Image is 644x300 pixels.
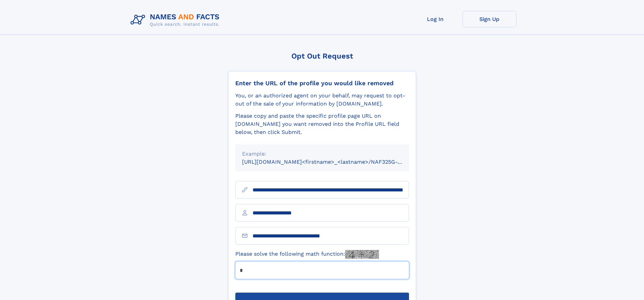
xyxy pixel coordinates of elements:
[228,52,416,60] div: Opt Out Request
[235,79,409,87] div: Enter the URL of the profile you would like removed
[235,92,409,108] div: You, or an authorized agent on your behalf, may request to opt-out of the sale of your informatio...
[235,250,379,259] label: Please solve the following math function:
[235,112,409,136] div: Please copy and paste the specific profile page URL on [DOMAIN_NAME] you want removed into the Pr...
[242,159,422,165] small: [URL][DOMAIN_NAME]<firstname>_<lastname>/NAF325G-xxxxxxxx
[462,11,517,27] a: Sign Up
[408,11,462,27] a: Log In
[128,11,225,29] img: Logo Names and Facts
[242,150,402,158] div: Example:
